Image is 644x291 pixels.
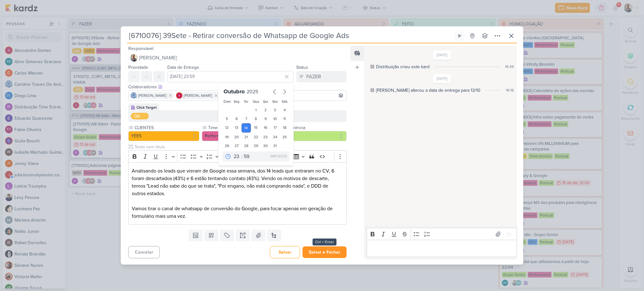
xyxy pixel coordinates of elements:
[376,63,430,70] div: Distribuição criou este kard
[280,133,290,141] div: 25
[128,84,347,90] div: Colaboradores
[128,162,347,225] div: Editor editing area: main
[202,131,273,141] button: Performance
[184,93,212,98] span: [PERSON_NAME]
[232,114,241,123] div: 6
[136,105,157,110] div: Click Target
[296,65,308,70] label: Status
[251,106,261,114] div: 1
[224,88,245,95] span: Outubro
[232,141,241,150] div: 27
[270,123,280,133] div: 17
[167,71,294,82] input: Select a date
[370,88,374,92] div: Este log é visível à todos no kard
[138,93,167,98] span: [PERSON_NAME]
[261,114,270,123] div: 9
[139,54,177,62] span: [PERSON_NAME]
[233,99,240,104] div: Seg
[270,106,280,114] div: 3
[167,65,199,70] label: Data de Entrega
[132,167,343,205] p: Analisando os leads que vieram de Google essa semana, dos 14 leads que entraram no CV, 6 foram de...
[271,99,279,104] div: Sex
[134,113,140,119] div: QA
[241,123,251,133] div: 14
[243,99,250,104] div: Ter
[505,64,514,69] div: 16:49
[262,99,269,104] div: Qui
[128,246,160,258] button: Cancelar
[128,52,347,63] button: [PERSON_NAME]
[132,205,343,220] p: Vamos tirar o canal de whatsapp de conversão do Google, para focar apenas em geração de formulári...
[241,133,251,141] div: 21
[261,133,270,141] div: 23
[376,87,480,94] div: Iara alterou a data de entrega para 13/10
[267,92,345,99] input: Buscar
[232,123,241,133] div: 13
[367,228,517,240] div: Editor toolbar
[224,99,231,104] div: Dom
[222,114,232,123] div: 5
[176,92,182,99] img: Alessandra Gomes
[270,133,280,141] div: 24
[306,73,321,80] div: FAZER
[270,141,280,150] div: 31
[252,99,259,104] div: Qua
[251,133,261,141] div: 22
[261,141,270,150] div: 30
[280,106,290,114] div: 4
[367,240,517,257] div: Editor editing area: main
[270,246,300,258] button: Salvar
[128,131,199,141] button: YEES
[134,124,199,131] label: CLIENTES
[251,114,261,123] div: 8
[261,106,270,114] div: 2
[251,141,261,150] div: 29
[370,65,374,69] div: Este log é visível à todos no kard
[281,99,288,104] div: Sáb
[296,71,347,82] button: FAZER
[313,239,336,245] div: Ctrl + Enter
[130,54,138,62] img: Iara Santos
[506,87,514,93] div: 16:18
[275,131,347,141] button: Pontual
[270,154,287,159] div: GMT-03:00
[261,123,270,133] div: 16
[222,133,232,141] div: 19
[457,33,462,38] div: Ligar relógio
[280,123,290,133] div: 18
[270,114,280,123] div: 10
[222,141,232,150] div: 26
[128,46,153,51] label: Responsável
[130,92,137,99] img: Caroline Traven De Andrade
[232,133,241,141] div: 20
[128,65,148,70] label: Prioridade
[280,114,290,123] div: 11
[241,114,251,123] div: 7
[133,144,347,150] input: Texto sem título
[241,141,251,150] div: 28
[128,150,347,162] div: Editor toolbar
[208,124,273,131] label: Time
[222,123,232,133] div: 12
[247,89,258,95] span: 2025
[241,153,242,160] div: :
[251,123,261,133] div: 15
[303,246,347,258] button: Salvar e Fechar
[281,124,347,131] label: Recorrência
[127,30,453,41] input: Kard Sem Título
